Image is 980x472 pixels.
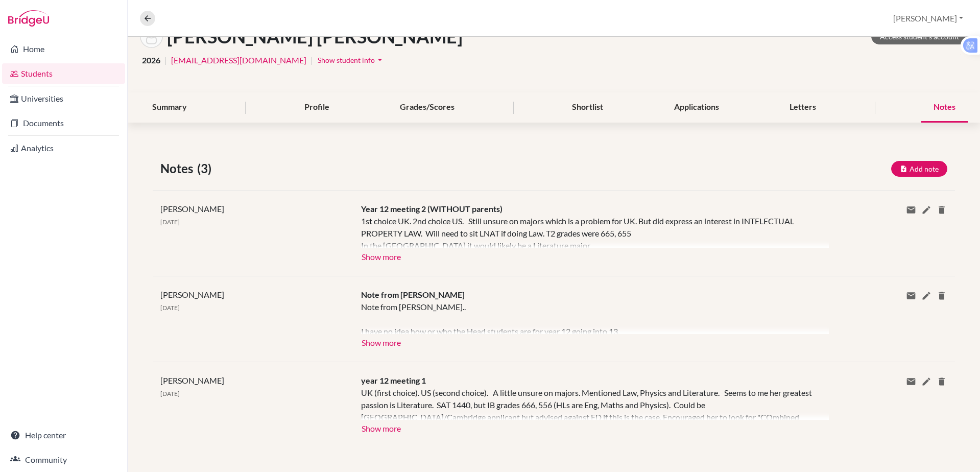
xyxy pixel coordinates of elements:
img: Huu Nam Anh Vo's avatar [140,25,163,48]
span: Show student info [318,56,375,64]
span: [DATE] [160,218,180,226]
button: Show more [361,420,401,435]
div: Letters [777,92,828,123]
span: Year 12 meeting 2 (WITHOUT parents) [361,204,503,214]
a: Documents [2,113,125,133]
span: 2026 [142,54,160,66]
div: Shortlist [560,92,615,123]
div: Notes [921,92,968,123]
span: | [164,54,167,66]
button: Show student infoarrow_drop_down [317,52,386,68]
span: [PERSON_NAME] [160,204,224,214]
span: (3) [197,159,216,178]
div: Grades/Scores [388,92,467,123]
span: Notes [160,159,197,178]
i: arrow_drop_down [375,55,385,65]
button: Add note [891,161,947,177]
a: Universities [2,88,125,109]
span: year 12 meeting 1 [361,375,426,385]
div: Summary [140,92,199,123]
span: [DATE] [160,390,180,397]
button: [PERSON_NAME] [889,9,968,28]
span: [DATE] [160,304,180,312]
button: Show more [361,334,401,349]
a: Help center [2,425,125,445]
a: Community [2,450,125,470]
div: Note from [PERSON_NAME].. I have no idea how or who the Head students are for year 12 going into ... [361,301,814,334]
div: 1st choice UK. 2nd choice US. Still unsure on majors which is a problem for UK. But did express a... [361,215,814,248]
a: Access student's account [871,29,968,44]
h1: [PERSON_NAME] [PERSON_NAME] [167,26,463,48]
div: UK (first choice). US (second choice). A little unsure on majors. Mentioned Law, Physics and Lite... [361,387,814,420]
a: Analytics [2,138,125,158]
div: Applications [662,92,731,123]
span: [PERSON_NAME] [160,375,224,385]
a: Home [2,39,125,59]
a: Students [2,63,125,84]
span: Note from [PERSON_NAME] [361,290,465,299]
button: Show more [361,248,401,264]
span: [PERSON_NAME] [160,290,224,299]
div: Profile [292,92,342,123]
a: [EMAIL_ADDRESS][DOMAIN_NAME] [171,54,306,66]
img: Bridge-U [8,10,49,27]
span: | [310,54,313,66]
